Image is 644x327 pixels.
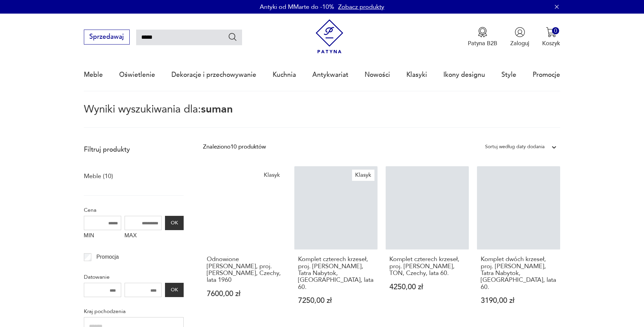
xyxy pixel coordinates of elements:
h3: Komplet dwóch krzeseł, proj. [PERSON_NAME], Tatra Nabytok, [GEOGRAPHIC_DATA], lata 60. [481,256,556,291]
p: Koszyk [542,39,560,47]
p: 7250,00 zł [298,297,374,304]
button: Zaloguj [510,27,529,47]
a: Zobacz produkty [338,3,384,11]
p: Antyki od MMarte do -10% [260,3,334,11]
button: OK [165,283,183,297]
span: suman [201,102,233,116]
a: Ikony designu [443,59,485,90]
a: Meble (10) [84,171,113,182]
h3: Komplet czterech krzeseł, proj. [PERSON_NAME], Tatra Nabytok, [GEOGRAPHIC_DATA], lata 60. [298,256,374,291]
a: Style [501,59,516,90]
a: Komplet dwóch krzeseł, proj. A. Suman, Tatra Nabytok, Czechy, lata 60.Komplet dwóch krzeseł, proj... [477,166,560,320]
a: Kuchnia [273,59,296,90]
p: Kraj pochodzenia [84,307,184,316]
a: Antykwariat [312,59,348,90]
p: Zaloguj [510,39,529,47]
button: 0Koszyk [542,27,560,47]
a: Komplet czterech krzeseł, proj. A. Suman, TON, Czechy, lata 60.Komplet czterech krzeseł, proj. [P... [386,166,469,320]
img: Ikona koszyka [546,27,556,37]
p: Cena [84,206,184,214]
p: Wyniki wyszukiwania dla: [84,104,560,128]
h3: Komplet czterech krzeseł, proj. [PERSON_NAME], TON, Czechy, lata 60. [389,256,465,277]
p: Filtruj produkty [84,145,184,154]
a: Nowości [365,59,390,90]
a: Dekoracje i przechowywanie [171,59,256,90]
img: Ikona medalu [477,27,488,37]
div: Sortuj według daty dodania [485,142,545,151]
button: Sprzedawaj [84,30,130,45]
a: Meble [84,59,103,90]
img: Patyna - sklep z meblami i dekoracjami vintage [312,19,347,54]
a: KlasykOdnowione Krzesła Jadalniane, proj. A. Suman, Czechy, lata 1960Odnowione [PERSON_NAME], pro... [203,166,286,320]
a: Promocje [533,59,560,90]
p: Promocja [96,253,119,261]
button: Szukaj [228,32,238,42]
div: 0 [552,27,559,34]
a: Klasyki [406,59,427,90]
div: Znaleziono 10 produktów [203,142,266,151]
label: MIN [84,230,121,243]
a: Sprzedawaj [84,35,130,40]
h3: Odnowione [PERSON_NAME], proj. [PERSON_NAME], Czechy, lata 1960 [207,256,282,284]
p: Patyna B2B [468,39,497,47]
img: Ikonka użytkownika [515,27,525,37]
p: Datowanie [84,273,184,281]
label: MAX [125,230,162,243]
a: Oświetlenie [119,59,155,90]
a: KlasykKomplet czterech krzeseł, proj. A. Suman, Tatra Nabytok, Czechosłowacja, lata 60.Komplet cz... [294,166,378,320]
p: 4250,00 zł [389,283,465,291]
a: Ikona medaluPatyna B2B [468,27,497,47]
p: 3190,00 zł [481,297,556,304]
button: Patyna B2B [468,27,497,47]
p: 7600,00 zł [207,290,282,297]
button: OK [165,216,183,230]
